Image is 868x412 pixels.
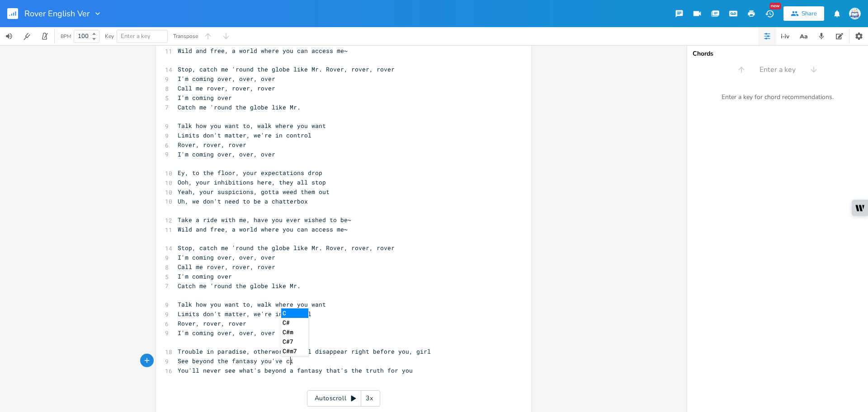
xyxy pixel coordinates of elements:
[802,9,817,18] div: Share
[105,33,114,39] div: Key
[24,9,90,18] span: Rover English Ver
[178,253,275,261] span: I'm coming over, over, over
[178,131,311,139] span: Limits don't matter, we're in control
[178,150,275,158] span: I'm coming over, over, over
[178,84,275,92] span: Call me rover, rover, rover
[178,244,395,252] span: Stop, catch me 'round the globe like Mr. Rover, rover, rover
[760,5,778,22] button: New
[178,141,246,149] span: Rover, rover, rover
[178,47,348,55] span: Wild and free, a world where you can access me~
[178,188,330,196] span: Yeah, your suspicions, gotta weed them out
[281,318,308,327] li: C#
[178,272,232,280] span: I'm coming over
[178,225,348,233] span: Wild and free, a world where you can access me~
[178,300,326,308] span: Talk how you want to, walk where you want
[178,75,275,83] span: I'm coming over, over, over
[281,346,308,356] li: C#m7
[687,88,868,107] div: Enter a key for chord recommendations.
[178,310,311,318] span: Limits don't matter, we're in control
[178,178,326,186] span: Ooh, your inhibitions here, they all stop
[178,197,308,205] span: Uh, we don't need to be a chatterbox
[178,216,351,224] span: Take a ride with me, have you ever wished to be~
[178,169,322,177] span: Ey, to the floor, your expectations drop
[173,33,198,39] div: Transpose
[178,103,301,111] span: Catch me 'round the globe like Mr.
[759,65,796,75] span: Enter a key
[178,347,431,355] span: Trouble in paradise, otherworld, I'll disappear right before you, girl
[178,65,395,73] span: Stop, catch me 'round the globe like Mr. Rover, rover, rover
[281,337,308,346] li: C#7
[178,122,326,130] span: Talk how you want to, walk where you want
[281,308,308,318] li: C
[61,34,71,39] div: BPM
[178,282,301,290] span: Catch me 'round the globe like Mr.
[307,390,380,407] div: Autoscroll
[178,263,275,271] span: Call me rover, rover, rover
[769,3,781,9] div: New
[178,94,232,102] span: I'm coming over
[361,390,377,407] div: 3x
[849,8,861,19] img: Sign In
[121,32,151,40] span: Enter a key
[178,366,413,374] span: You'll never see what's beyond a fantasy that's the truth for you
[178,329,275,337] span: I'm coming over, over, over
[281,327,308,337] li: C#m
[178,319,246,327] span: Rover, rover, rover
[693,51,863,57] div: Chords
[783,6,824,21] button: Share
[178,357,293,365] span: See beyond the fantasy you've ci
